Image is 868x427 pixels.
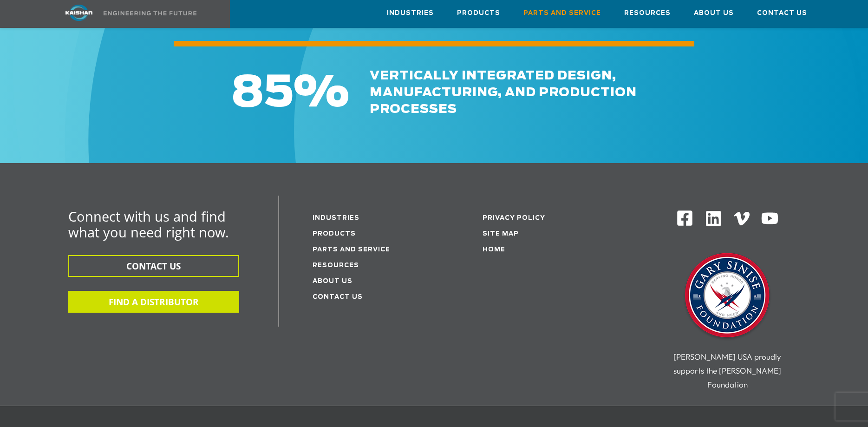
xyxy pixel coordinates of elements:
button: FIND A DISTRIBUTOR [68,291,239,313]
a: Products [457,0,500,26]
img: Gary Sinise Foundation [681,250,774,343]
span: Parts and Service [523,8,601,19]
span: Contact Us [757,8,807,19]
span: vertically integrated design, manufacturing, and production processes [370,70,637,115]
a: About Us [694,0,734,26]
span: Connect with us and find what you need right now. [68,207,229,241]
a: Parts and Service [523,0,601,26]
a: Industries [387,0,434,26]
span: 85 [231,72,294,115]
a: Parts and service [313,247,390,253]
span: [PERSON_NAME] USA proudly supports the [PERSON_NAME] Foundation [673,352,781,389]
a: Industries [313,215,359,221]
span: Industries [387,8,434,19]
span: About Us [694,8,734,19]
img: Engineering the future [104,11,196,15]
span: Resources [624,8,671,19]
a: Resources [624,0,671,26]
a: Site Map [483,231,519,237]
img: Youtube [761,210,779,228]
a: About Us [313,278,352,284]
img: Vimeo [734,212,750,225]
span: % [294,72,349,115]
img: Facebook [676,210,693,227]
a: Contact Us [757,0,807,26]
a: Contact Us [313,294,363,300]
a: Products [313,231,356,237]
img: kaishan logo [44,5,114,21]
a: Privacy Policy [483,215,545,221]
span: Products [457,8,500,19]
img: Linkedin [705,210,723,228]
a: Home [483,247,505,253]
button: CONTACT US [68,255,239,277]
a: Resources [313,263,359,269]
